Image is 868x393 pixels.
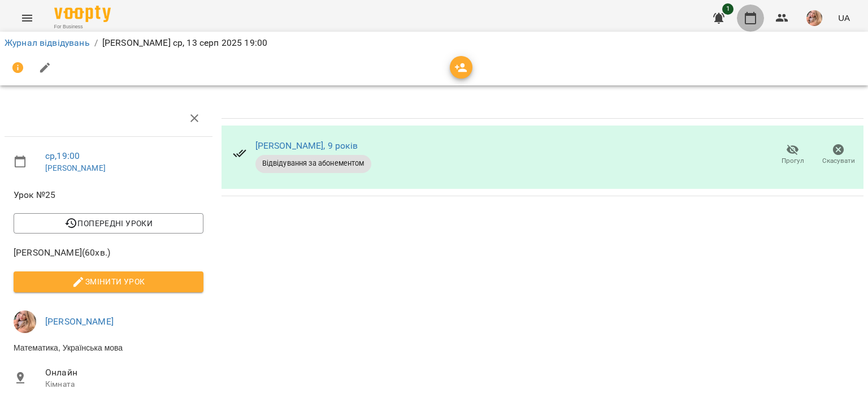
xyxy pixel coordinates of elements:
[834,7,854,28] button: UA
[815,139,861,171] button: Скасувати
[14,246,203,260] span: [PERSON_NAME] ( 60 хв. )
[14,5,41,32] button: Menu
[5,338,212,358] li: Математика, Українська мова
[782,156,804,166] span: Прогул
[54,23,111,31] span: For Business
[94,36,98,50] li: /
[5,37,90,48] a: Журнал відвідувань
[45,163,106,172] a: [PERSON_NAME]
[45,316,114,327] a: [PERSON_NAME]
[54,6,111,22] img: Voopty Logo
[14,213,203,234] button: Попередні уроки
[14,188,203,202] span: Урок №25
[722,3,734,15] span: 1
[45,366,203,379] span: Онлайн
[5,36,863,50] nav: breadcrumb
[102,36,267,50] p: [PERSON_NAME] ср, 13 серп 2025 19:00
[45,150,80,161] a: ср , 19:00
[255,158,371,169] span: Відвідування за абонементом
[14,271,203,292] button: Змінити урок
[770,139,815,171] button: Прогул
[45,379,203,390] p: Кімната
[838,12,850,24] span: UA
[822,156,855,166] span: Скасувати
[14,310,36,333] img: 9c4c51a4d42acbd288cc1c133c162c1f.jpg
[23,275,194,288] span: Змінити урок
[806,10,822,26] img: 9c4c51a4d42acbd288cc1c133c162c1f.jpg
[23,217,194,230] span: Попередні уроки
[255,140,358,151] a: [PERSON_NAME], 9 років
